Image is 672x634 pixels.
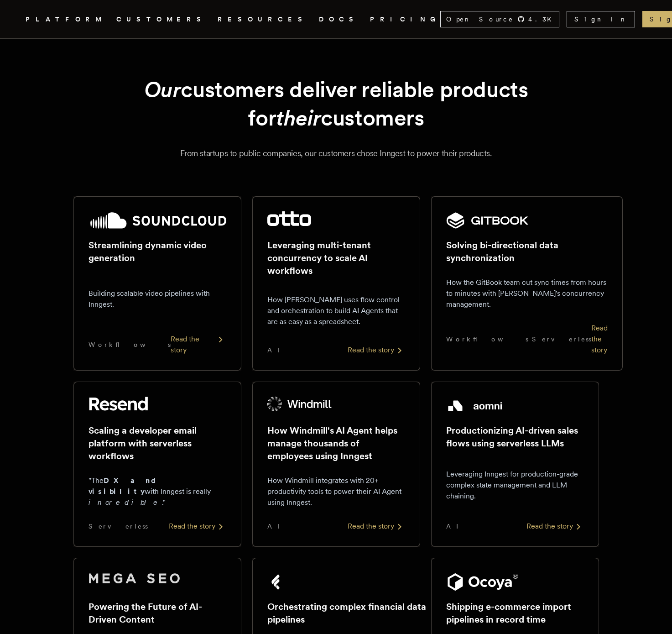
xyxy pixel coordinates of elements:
[431,196,599,371] a: GitBook logoSolving bi-directional data synchronizationHow the GitBook team cut sync times from h...
[446,424,584,450] h2: Productionizing AI-driven sales flows using serverless LLMs
[267,600,453,626] h2: Orchestrating complex financial data pipelines
[171,334,226,356] div: Read the story
[348,521,405,532] div: Read the story
[319,14,359,25] a: DOCS
[267,294,405,327] p: How [PERSON_NAME] uses flow control and orchestration to build AI Agents that are as easy as a sp...
[446,469,584,502] p: Leveraging Inngest for production-grade complex state management and LLM chaining.
[89,288,226,310] p: Building scalable video pipelines with Inngest.
[348,345,405,356] div: Read the story
[267,475,405,508] p: How Windmill integrates with 20+ productivity tools to power their AI Agent using Inngest.
[89,475,226,508] p: "The with Inngest is really ."
[567,11,635,27] a: Sign In
[267,522,287,531] span: AI
[370,14,440,25] a: PRICING
[95,75,577,132] h1: customers deliver reliable products for customers
[73,196,241,371] a: SoundCloud logoStreamlining dynamic video generationBuilding scalable video pipelines with Innges...
[267,424,405,462] h2: How Windmill's AI Agent helps manage thousands of employees using Inngest
[532,335,591,344] span: Serverless
[267,211,311,226] img: Otto
[446,239,608,264] h2: Solving bi-directional data synchronization
[144,76,181,103] em: Our
[267,573,286,591] img: Fey
[446,277,608,310] p: How the GitBook team cut sync times from hours to minutes with [PERSON_NAME]'s concurrency manage...
[36,147,636,160] p: From startups to public companies, our customers chose Inngest to power their products.
[446,522,466,531] span: AI
[73,382,241,547] a: Resend logoScaling a developer email platform with serverless workflows"TheDX and visibilitywith ...
[26,14,105,25] button: PLATFORM
[89,600,226,626] h2: Powering the Future of AI-Driven Content
[89,424,226,462] h2: Scaling a developer email platform with serverless workflows
[116,14,207,25] a: CUSTOMERS
[89,498,162,507] em: incredible
[89,476,164,496] strong: DX and visibility
[267,346,287,355] span: AI
[446,397,504,415] img: Aomni
[218,14,308,25] button: RESOURCES
[252,196,420,371] a: Otto logoLeveraging multi-tenant concurrency to scale AI workflowsHow [PERSON_NAME] uses flow con...
[446,211,529,230] img: GitBook
[276,105,321,131] em: their
[89,522,148,531] span: Serverless
[431,382,599,547] a: Aomni logoProductionizing AI-driven sales flows using serverless LLMsLeveraging Inngest for produ...
[169,521,226,532] div: Read the story
[446,600,584,626] h2: Shipping e-commerce import pipelines in record time
[89,239,226,264] h2: Streamlining dynamic video generation
[526,521,584,532] div: Read the story
[591,323,608,356] div: Read the story
[89,573,180,584] img: Mega SEO
[89,211,226,230] img: SoundCloud
[252,382,420,547] a: Windmill logoHow Windmill's AI Agent helps manage thousands of employees using InngestHow Windmil...
[446,15,514,24] span: Open Source
[528,15,557,24] span: 4.3 K
[89,340,171,349] span: Workflows
[446,335,528,344] span: Workflows
[446,573,519,591] img: Ocoya
[267,239,405,277] h2: Leveraging multi-tenant concurrency to scale AI workflows
[89,397,148,411] img: Resend
[267,397,332,411] img: Windmill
